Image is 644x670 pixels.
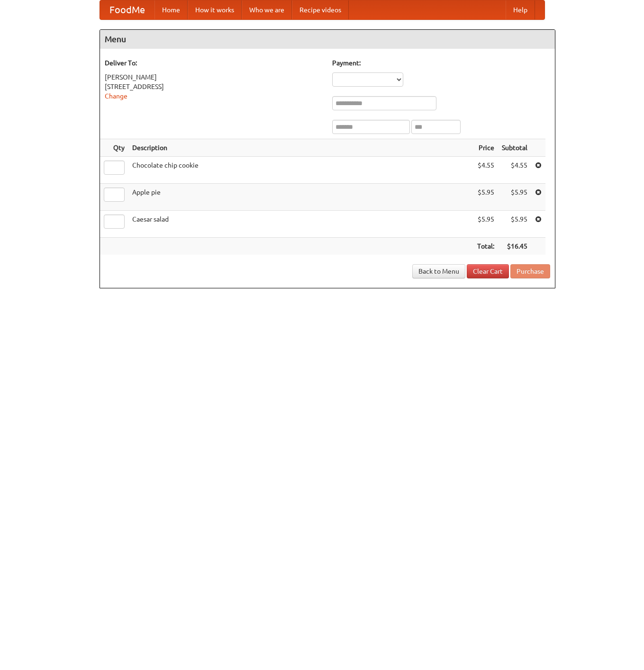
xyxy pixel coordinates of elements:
[412,264,465,278] a: Back to Menu
[100,30,555,49] h4: Menu
[242,0,292,19] a: Who we are
[128,211,473,238] td: Caesar salad
[128,139,473,157] th: Description
[498,238,531,255] th: $16.45
[473,139,498,157] th: Price
[105,72,323,82] div: [PERSON_NAME]
[332,58,550,68] h5: Payment:
[188,0,242,19] a: How it works
[506,0,535,19] a: Help
[498,139,531,157] th: Subtotal
[498,157,531,184] td: $4.55
[467,264,509,278] a: Clear Cart
[128,157,473,184] td: Chocolate chip cookie
[498,184,531,211] td: $5.95
[498,211,531,238] td: $5.95
[473,211,498,238] td: $5.95
[105,58,323,68] h5: Deliver To:
[105,82,323,91] div: [STREET_ADDRESS]
[473,184,498,211] td: $5.95
[100,0,154,19] a: FoodMe
[510,264,550,278] button: Purchase
[128,184,473,211] td: Apple pie
[105,92,127,100] a: Change
[473,238,498,255] th: Total:
[154,0,188,19] a: Home
[292,0,349,19] a: Recipe videos
[100,139,128,157] th: Qty
[473,157,498,184] td: $4.55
